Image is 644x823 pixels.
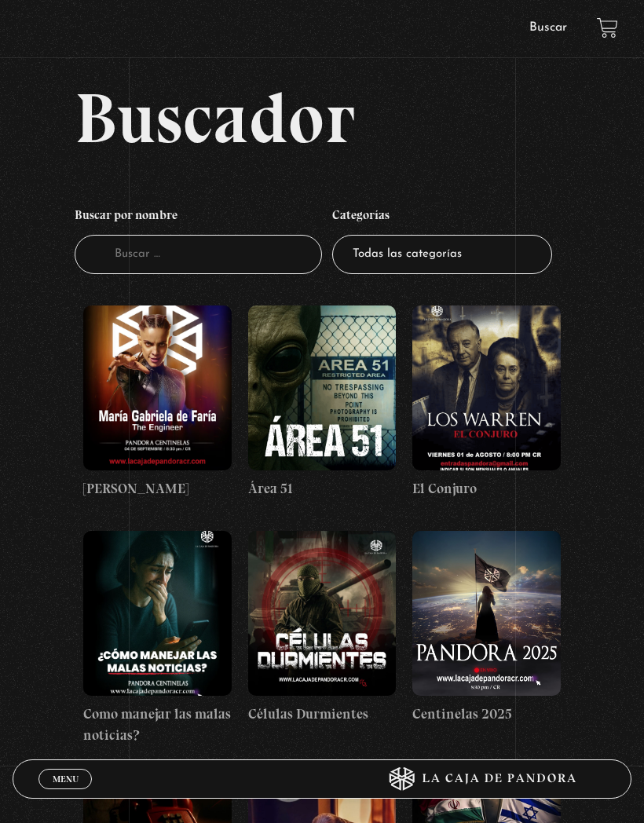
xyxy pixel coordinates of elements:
[83,478,232,499] h4: [PERSON_NAME]
[412,704,561,725] h4: Centinelas 2025
[412,478,561,499] h4: El Conjuro
[75,200,322,235] h4: Buscar por nombre
[248,704,397,725] h4: Células Durmientes
[529,21,567,34] a: Buscar
[83,704,232,746] h4: Como manejar las malas noticias?
[248,478,397,499] h4: Área 51
[597,17,618,38] a: View your shopping cart
[412,305,561,499] a: El Conjuro
[332,200,552,235] h4: Categorías
[75,82,631,153] h2: Buscador
[53,774,79,784] span: Menu
[248,305,397,499] a: Área 51
[83,305,232,499] a: [PERSON_NAME]
[412,531,561,725] a: Centinelas 2025
[83,531,232,746] a: Como manejar las malas noticias?
[47,787,84,798] span: Cerrar
[248,531,397,725] a: Células Durmientes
